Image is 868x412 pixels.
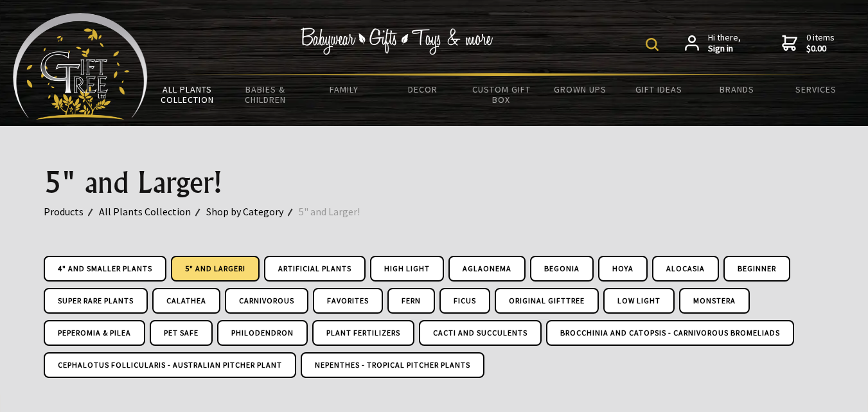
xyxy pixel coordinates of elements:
a: Brocchinia And Catopsis - Carnivorous Bromeliads [546,320,794,346]
a: Nepenthes - Tropical Pitcher Plants [301,352,484,378]
a: Custom Gift Box [462,76,540,113]
img: Babywear - Gifts - Toys & more [301,28,493,55]
a: Shop by Category [206,203,299,220]
a: Cephalotus Follicularis - Australian Pitcher Plant [44,352,296,378]
a: Monstera [679,288,750,314]
a: Favorites [313,288,383,314]
a: Hi there,Sign in [685,32,741,55]
a: Carnivorous [225,288,308,314]
span: 0 items [806,31,835,55]
a: Calathea [152,288,220,314]
a: Services [777,76,855,103]
a: Hoya [598,256,648,282]
a: Products [44,203,99,220]
a: Philodendron [217,320,308,346]
a: Ficus [439,288,490,314]
a: 4" and Smaller Plants [44,256,166,282]
a: 0 items$0.00 [782,32,835,55]
a: Brands [698,76,776,103]
a: Grown Ups [541,76,619,103]
a: Begonia [530,256,594,282]
a: Plant Fertilizers [312,320,414,346]
a: Peperomia & Pilea [44,320,145,346]
a: Beginner [723,256,790,282]
a: 5" and Larger! [171,256,260,282]
img: product search [646,38,659,51]
a: Original GiftTree [495,288,599,314]
a: Babies & Children [226,76,305,113]
a: Family [305,76,384,103]
a: Fern [387,288,435,314]
a: Gift Ideas [619,76,698,103]
strong: Sign in [708,43,741,55]
a: Artificial Plants [264,256,366,282]
span: Hi there, [708,32,741,55]
a: All Plants Collection [99,203,206,220]
strong: $0.00 [806,43,835,55]
a: 5" and Larger! [299,203,375,220]
a: Low Light [603,288,675,314]
a: High Light [370,256,444,282]
a: Decor [384,76,462,103]
a: Cacti and Succulents [419,320,542,346]
a: Pet Safe [150,320,213,346]
a: Super Rare Plants [44,288,148,314]
a: Alocasia [652,256,719,282]
a: Aglaonema [448,256,526,282]
h1: 5" and Larger! [44,167,825,198]
a: All Plants Collection [148,76,226,113]
img: Babyware - Gifts - Toys and more... [13,13,148,120]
